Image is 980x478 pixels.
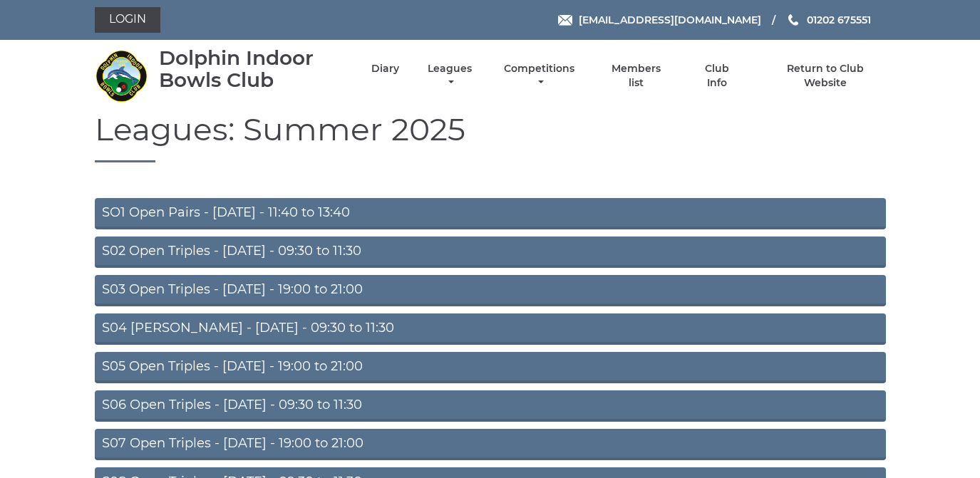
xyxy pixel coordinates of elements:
[95,275,886,306] a: S03 Open Triples - [DATE] - 19:00 to 21:00
[95,237,886,268] a: S02 Open Triples - [DATE] - 09:30 to 11:30
[788,14,798,26] img: Phone us
[95,112,886,162] h1: Leagues: Summer 2025
[694,62,741,90] a: Club Info
[371,62,399,76] a: Diary
[807,14,871,26] span: 01202 675551
[579,14,761,26] span: [EMAIL_ADDRESS][DOMAIN_NAME]
[95,7,160,33] a: Login
[95,429,886,460] a: S07 Open Triples - [DATE] - 19:00 to 21:00
[95,313,886,345] a: S04 [PERSON_NAME] - [DATE] - 09:30 to 11:30
[501,62,579,90] a: Competitions
[95,49,148,103] img: Dolphin Indoor Bowls Club
[95,390,886,422] a: S06 Open Triples - [DATE] - 09:30 to 11:30
[765,62,885,90] a: Return to Club Website
[95,198,886,229] a: SO1 Open Pairs - [DATE] - 11:40 to 13:40
[558,15,572,26] img: Email
[603,62,669,90] a: Members list
[424,62,475,90] a: Leagues
[95,352,886,383] a: S05 Open Triples - [DATE] - 19:00 to 21:00
[159,47,346,91] div: Dolphin Indoor Bowls Club
[786,12,871,28] a: Phone us 01202 675551
[558,12,761,28] a: Email [EMAIL_ADDRESS][DOMAIN_NAME]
